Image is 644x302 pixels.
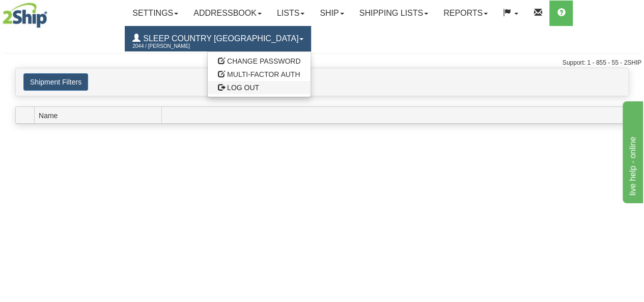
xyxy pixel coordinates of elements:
[3,3,47,28] img: logo2044.jpg
[132,41,209,51] span: 2044 / [PERSON_NAME]
[208,68,311,81] a: MULTI-FACTOR AUTH
[186,1,269,26] a: Addressbook
[3,59,641,67] div: Support: 1 - 855 - 55 - 2SHIP
[125,26,311,51] a: Sleep Country [GEOGRAPHIC_DATA] 2044 / [PERSON_NAME]
[352,1,436,26] a: Shipping lists
[23,73,88,91] button: Shipment Filters
[227,70,300,78] span: MULTI-FACTOR AUTH
[208,54,311,68] a: CHANGE PASSWORD
[269,1,312,26] a: Lists
[208,81,311,94] a: LOG OUT
[312,1,351,26] a: Ship
[227,84,259,92] span: LOG OUT
[8,6,94,18] div: live help - online
[227,57,300,65] span: CHANGE PASSWORD
[125,1,186,26] a: Settings
[436,1,495,26] a: Reports
[621,99,643,203] iframe: chat widget
[39,107,161,123] span: Name
[141,34,298,43] span: Sleep Country [GEOGRAPHIC_DATA]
